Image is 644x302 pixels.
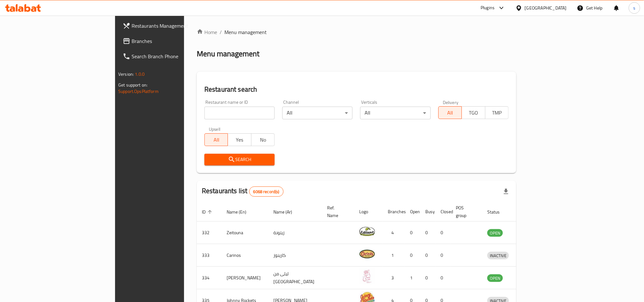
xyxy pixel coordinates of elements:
[251,133,275,146] button: No
[202,186,284,197] h2: Restaurants list
[209,156,270,164] span: Search
[420,221,435,244] td: 0
[359,223,375,239] img: Zeitouna
[464,108,483,117] span: TGO
[359,246,375,262] img: Carinos
[383,202,405,221] th: Branches
[405,202,420,221] th: Open
[498,184,514,199] div: Export file
[207,135,225,144] span: All
[435,202,451,221] th: Closed
[227,208,255,216] span: Name (En)
[487,252,509,259] span: INACTIVE
[420,244,435,267] td: 0
[224,28,267,36] span: Menu management
[222,244,268,267] td: Carinos
[327,204,346,219] span: Ref. Name
[441,108,459,117] span: All
[487,252,509,259] div: INACTIVE
[197,49,259,59] h2: Menu management
[209,127,221,131] label: Upsell
[222,267,268,289] td: [PERSON_NAME]
[249,186,284,197] div: Total records count
[197,28,516,36] nav: breadcrumb
[383,221,405,244] td: 4
[202,208,214,216] span: ID
[268,221,322,244] td: زيتونة
[360,107,430,119] div: All
[456,204,475,219] span: POS group
[443,100,459,104] label: Delivery
[488,108,506,117] span: TMP
[118,81,147,89] span: Get support on:
[405,267,420,289] td: 1
[118,70,134,78] span: Version:
[420,202,435,221] th: Busy
[485,106,509,119] button: TMP
[405,221,420,244] td: 0
[268,244,322,267] td: كارينوز
[204,154,275,165] button: Search
[132,22,217,30] span: Restaurants Management
[487,275,503,282] span: OPEN
[354,202,383,221] th: Logo
[118,18,223,33] a: Restaurants Management
[118,87,159,95] a: Support.OpsPlatform
[135,70,145,78] span: 1.0.0
[633,4,635,11] span: s
[230,135,249,144] span: Yes
[228,133,251,146] button: Yes
[118,33,223,49] a: Branches
[435,267,451,289] td: 0
[383,244,405,267] td: 1
[487,208,508,216] span: Status
[462,106,485,119] button: TGO
[435,244,451,267] td: 0
[487,229,503,237] span: OPEN
[359,269,375,284] img: Leila Min Lebnan
[132,37,217,45] span: Branches
[250,189,283,195] span: 6068 record(s)
[383,267,405,289] td: 3
[254,135,272,144] span: No
[132,53,217,60] span: Search Branch Phone
[405,244,420,267] td: 0
[204,107,275,119] input: Search for restaurant name or ID..
[525,4,567,11] div: [GEOGRAPHIC_DATA]
[118,49,223,64] a: Search Branch Phone
[204,85,509,94] h2: Restaurant search
[268,267,322,289] td: ليلى من [GEOGRAPHIC_DATA]
[481,4,495,12] div: Plugins
[222,221,268,244] td: Zeitouna
[273,208,300,216] span: Name (Ar)
[438,106,462,119] button: All
[420,267,435,289] td: 0
[435,221,451,244] td: 0
[282,107,353,119] div: All
[204,133,228,146] button: All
